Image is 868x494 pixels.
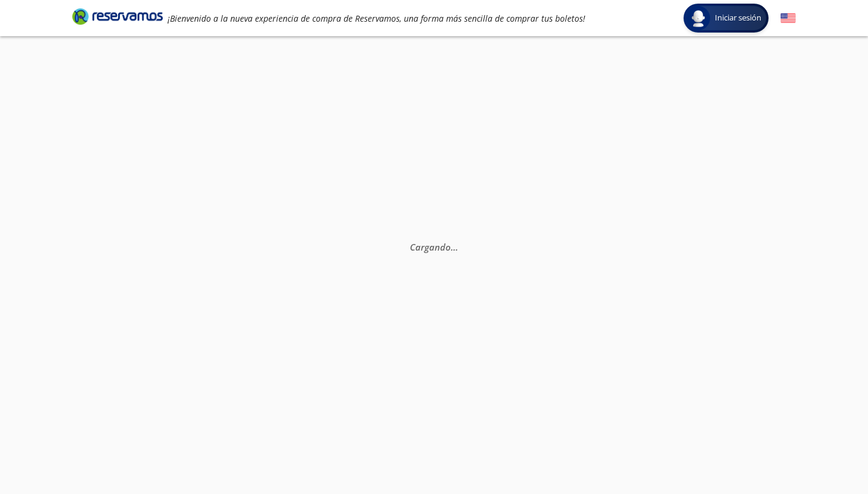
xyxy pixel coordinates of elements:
span: Iniciar sesión [710,12,766,24]
em: Cargando [410,241,458,253]
span: . [451,241,453,253]
button: English [781,11,796,26]
span: . [456,241,458,253]
span: . [453,241,456,253]
i: Brand Logo [72,7,163,25]
em: ¡Bienvenido a la nueva experiencia de compra de Reservamos, una forma más sencilla de comprar tus... [168,13,585,24]
a: Brand Logo [72,7,163,29]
